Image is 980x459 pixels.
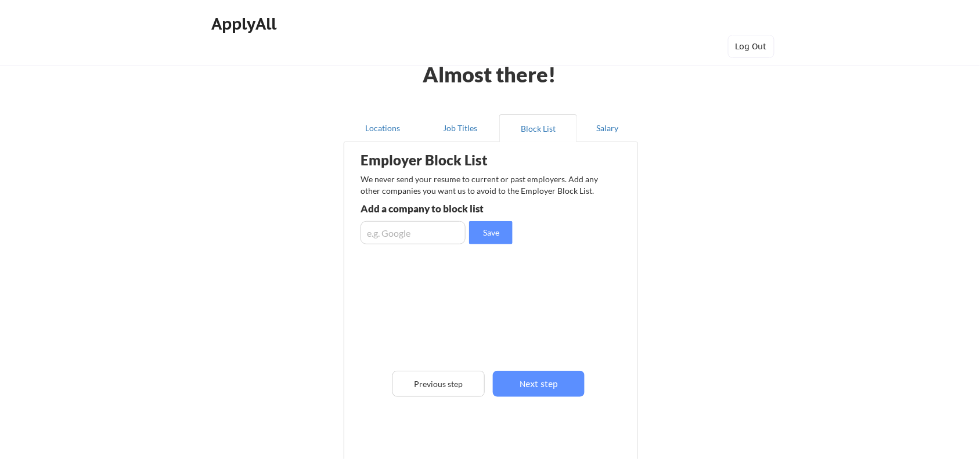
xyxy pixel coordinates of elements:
div: Add a company to block list [361,204,530,214]
div: Employer Block List [361,153,542,167]
button: Block List [499,114,577,142]
div: Almost there! [409,64,571,85]
div: ApplyAll [211,14,280,34]
input: e.g. Google [361,221,466,244]
div: We never send your resume to current or past employers. Add any other companies you want us to av... [361,174,604,196]
button: Locations [344,114,421,142]
button: Save [469,221,513,244]
button: Previous step [392,371,485,397]
button: Log Out [728,35,774,58]
button: Salary [577,114,638,142]
button: Next step [493,371,585,397]
button: Job Titles [421,114,499,142]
